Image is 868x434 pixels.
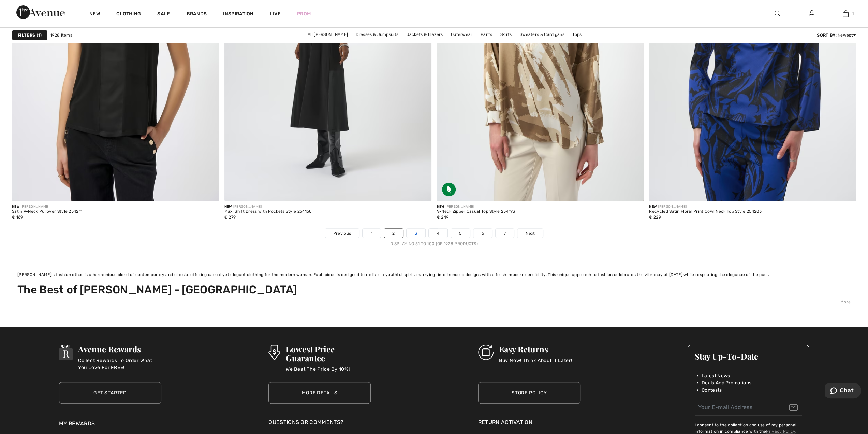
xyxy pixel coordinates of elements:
[843,10,849,18] img: My Bag
[224,215,236,220] span: € 279
[50,32,72,38] span: 1928 items
[12,204,82,209] div: [PERSON_NAME]
[649,205,657,209] span: New
[17,283,851,296] h2: The Best of [PERSON_NAME] - [GEOGRAPHIC_DATA]
[695,400,802,415] input: Your E-mail Address
[12,215,23,220] span: € 169
[775,10,780,18] img: search the website
[17,299,851,305] div: More
[59,420,95,427] a: My Rewards
[442,183,456,196] img: Sustainable Fabric
[286,345,371,362] h3: Lowest Price Guarantee
[649,204,762,209] div: [PERSON_NAME]
[702,379,751,387] span: Deals And Promotions
[702,387,722,394] span: Contests
[16,5,65,19] img: 1ère Avenue
[429,229,447,238] a: 4
[829,10,862,18] a: 1
[268,382,371,404] a: More Details
[649,215,661,220] span: € 229
[78,345,161,353] h3: Avenue Rewards
[451,229,470,238] a: 5
[437,205,444,209] span: New
[407,229,425,238] a: 3
[803,10,820,18] a: Sign In
[437,209,515,214] div: V-Neck Zipper Casual Top Style 254193
[447,30,476,39] a: Outerwear
[437,204,515,209] div: [PERSON_NAME]
[363,229,381,238] a: 1
[825,383,861,400] iframe: Opens a widget where you can chat to one of our agents
[37,32,42,38] span: 1
[497,30,515,39] a: Skirts
[187,11,207,18] a: Brands
[817,33,835,38] strong: Sort By
[852,11,854,17] span: 1
[12,228,856,247] nav: Page navigation
[325,229,359,238] a: Previous
[649,209,762,214] div: Recycled Satin Floral Print Cowl Neck Top Style 254203
[478,382,580,404] a: Store Policy
[59,345,73,360] img: Avenue Rewards
[157,11,170,18] a: Sale
[478,418,580,426] a: Return Activation
[403,30,446,39] a: Jackets & Blazers
[304,30,351,39] a: All [PERSON_NAME]
[268,418,371,430] div: Questions or Comments?
[12,205,19,209] span: New
[499,357,572,370] p: Buy Now! Think About It Later!
[224,209,312,214] div: Maxi Shift Dress with Pockets Style 254150
[702,372,730,379] span: Latest News
[223,11,253,18] span: Inspiration
[526,230,535,236] span: Next
[496,229,514,238] a: 7
[224,204,312,209] div: [PERSON_NAME]
[477,30,496,39] a: Pants
[352,30,402,39] a: Dresses & Jumpsuits
[478,345,494,360] img: Easy Returns
[89,11,100,18] a: New
[766,429,795,434] a: Privacy Policy
[817,32,856,38] div: : Newest
[569,30,585,39] a: Tops
[17,271,851,278] p: [PERSON_NAME]'s fashion ethos is a harmonious blend of contemporary and classic, offering casual ...
[517,229,543,238] a: Next
[809,10,814,18] img: My Info
[286,366,371,379] p: We Beat The Price By 10%!
[695,352,802,361] h3: Stay Up-To-Date
[499,345,572,353] h3: Easy Returns
[516,30,568,39] a: Sweaters & Cardigans
[12,209,82,214] div: Satin V-Neck Pullover Style 254211
[12,241,856,247] div: Displaying 51 to 100 (of 1928 products)
[297,10,311,17] a: Prom
[473,229,492,238] a: 6
[268,345,280,360] img: Lowest Price Guarantee
[59,382,161,404] a: Get Started
[116,11,141,18] a: Clothing
[224,205,232,209] span: New
[18,32,35,38] strong: Filters
[437,215,449,220] span: € 249
[270,10,281,17] a: Live
[78,357,161,370] p: Collect Rewards To Order What You Love For FREE!
[333,230,351,236] span: Previous
[384,229,403,238] a: 2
